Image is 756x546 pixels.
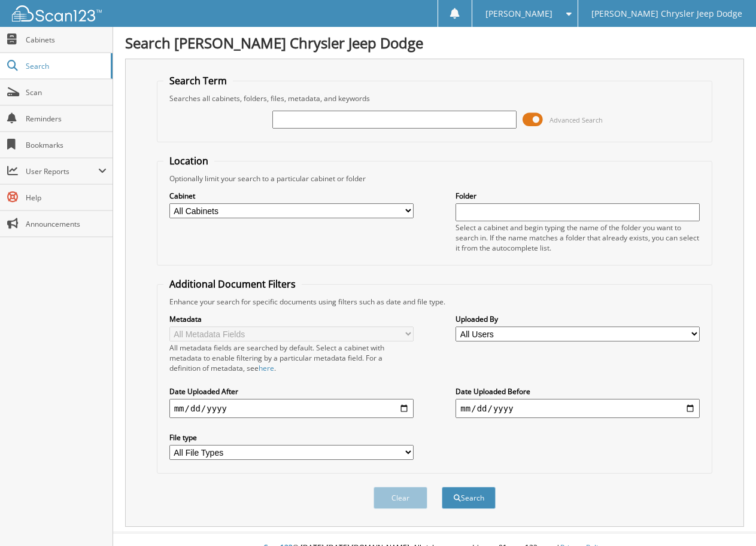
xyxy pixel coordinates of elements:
[169,314,414,324] label: Metadata
[456,399,700,418] input: end
[26,166,98,176] span: User Reports
[591,10,742,17] span: [PERSON_NAME] Chrysler Jeep Dodge
[163,154,214,167] legend: Location
[125,33,744,53] h1: Search [PERSON_NAME] Chrysler Jeep Dodge
[456,191,700,201] label: Folder
[163,173,706,184] div: Optionally limit your search to a particular cabinet or folder
[374,487,427,509] button: Clear
[456,386,700,396] label: Date Uploaded Before
[169,386,414,396] label: Date Uploaded After
[26,61,105,71] span: Search
[169,432,414,443] label: File type
[26,219,107,229] span: Announcements
[485,10,552,17] span: [PERSON_NAME]
[163,297,706,307] div: Enhance your search for specific documents using filters such as date and file type.
[163,74,233,87] legend: Search Term
[456,222,700,253] div: Select a cabinet and begin typing the name of the folder you want to search in. If the name match...
[26,87,107,97] span: Scan
[26,193,107,203] span: Help
[26,35,107,45] span: Cabinets
[169,343,414,373] div: All metadata fields are searched by default. Select a cabinet with metadata to enable filtering b...
[259,363,274,373] a: here
[549,115,603,124] span: Advanced Search
[442,487,496,509] button: Search
[169,191,414,201] label: Cabinet
[456,314,700,324] label: Uploaded By
[696,489,756,546] iframe: Chat Widget
[169,399,414,418] input: start
[163,277,302,291] legend: Additional Document Filters
[163,93,706,103] div: Searches all cabinets, folders, files, metadata, and keywords
[12,5,102,22] img: scan123-logo-white.svg
[26,140,107,150] span: Bookmarks
[26,114,107,124] span: Reminders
